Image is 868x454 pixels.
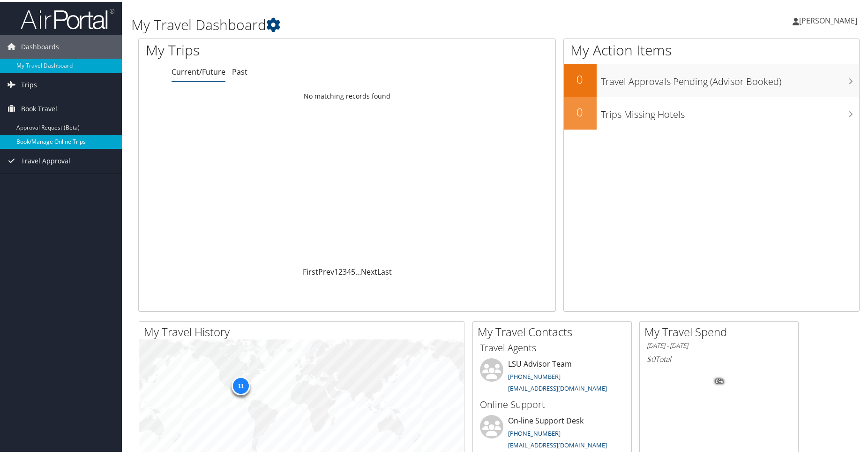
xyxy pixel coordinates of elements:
[799,14,857,24] span: [PERSON_NAME]
[338,265,343,275] a: 2
[21,6,114,28] img: airportal-logo.png
[131,13,621,33] h1: My Travel Dashboard
[716,377,723,382] tspan: 0%
[478,322,631,338] h2: My Travel Contacts
[647,352,791,362] h6: Total
[172,65,225,75] a: Current/Future
[647,352,655,362] span: $0
[334,265,338,275] a: 1
[508,370,561,379] a: [PHONE_NUMBER]
[343,265,347,275] a: 3
[475,356,629,395] li: LSU Advisor Team
[139,86,555,103] td: No matching records found
[508,382,607,391] a: [EMAIL_ADDRESS][DOMAIN_NAME]
[508,427,561,436] a: [PHONE_NUMBER]
[564,62,860,95] a: 0Travel Approvals Pending (Advisor Booked)
[303,265,318,275] a: First
[21,71,37,95] span: Trips
[377,265,392,275] a: Last
[351,265,355,275] a: 5
[480,339,624,353] h3: Travel Agents
[564,38,860,58] h1: My Action Items
[475,413,629,452] li: On-line Support Desk
[508,439,607,447] a: [EMAIL_ADDRESS][DOMAIN_NAME]
[564,102,597,118] h2: 0
[647,339,791,348] h6: [DATE] - [DATE]
[564,69,597,85] h2: 0
[232,65,247,75] a: Past
[347,265,351,275] a: 4
[144,322,464,338] h2: My Travel History
[318,265,334,275] a: Prev
[21,147,70,171] span: Travel Approval
[21,95,57,119] span: Book Travel
[793,5,867,33] a: [PERSON_NAME]
[601,69,860,86] h3: Travel Approvals Pending (Advisor Booked)
[355,265,361,275] span: …
[361,265,377,275] a: Next
[480,396,624,409] h3: Online Support
[644,322,798,338] h2: My Travel Spend
[21,33,59,57] span: Dashboards
[564,95,860,128] a: 0Trips Missing Hotels
[146,38,375,58] h1: My Trips
[601,101,860,119] h3: Trips Missing Hotels
[232,375,250,393] div: 11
